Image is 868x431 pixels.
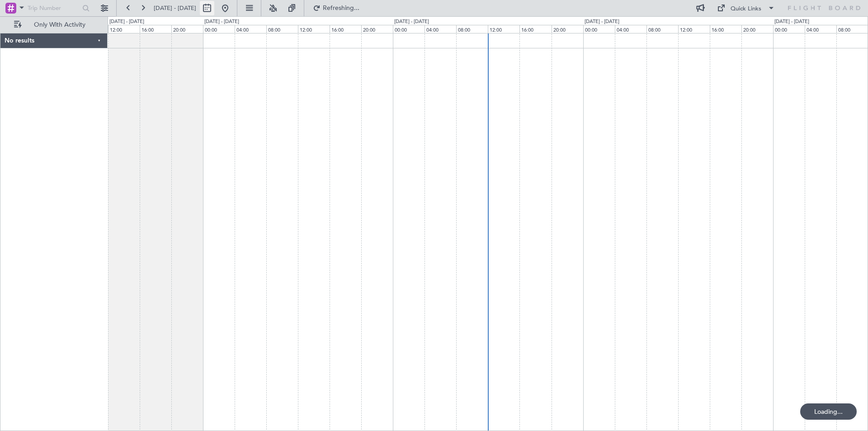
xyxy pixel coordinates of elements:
div: 04:00 [805,25,836,33]
div: Loading... [800,403,857,420]
div: Quick Links [731,5,761,14]
div: [DATE] - [DATE] [109,18,144,26]
span: [DATE] - [DATE] [154,4,196,12]
div: 12:00 [678,25,710,33]
div: 20:00 [741,25,773,33]
div: [DATE] - [DATE] [585,18,619,26]
span: Refreshing... [322,5,360,11]
div: 16:00 [519,25,551,33]
div: 00:00 [583,25,615,33]
div: 00:00 [203,25,235,33]
span: Only With Activity [24,22,95,28]
div: 00:00 [393,25,425,33]
div: 20:00 [171,25,203,33]
div: [DATE] - [DATE] [204,18,239,26]
button: Quick Links [712,1,779,15]
div: 08:00 [836,25,868,33]
div: 20:00 [552,25,583,33]
div: 12:00 [488,25,519,33]
div: 00:00 [773,25,805,33]
div: 04:00 [615,25,646,33]
div: 16:00 [330,25,361,33]
input: Trip Number [28,1,80,15]
div: 08:00 [266,25,298,33]
div: 20:00 [361,25,393,33]
div: 16:00 [710,25,741,33]
div: 12:00 [298,25,330,33]
div: 16:00 [140,25,171,33]
div: [DATE] - [DATE] [394,18,429,26]
div: 08:00 [646,25,678,33]
div: 12:00 [108,25,140,33]
button: Refreshing... [309,1,363,15]
div: [DATE] - [DATE] [774,18,809,26]
button: Only With Activity [10,18,98,32]
div: 08:00 [456,25,488,33]
div: 04:00 [425,25,456,33]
